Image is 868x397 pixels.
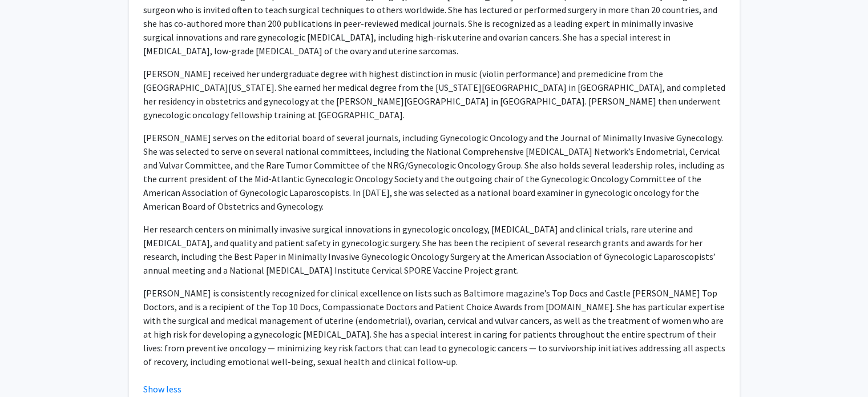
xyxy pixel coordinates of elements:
[143,286,725,368] p: [PERSON_NAME] is consistently recognized for clinical excellence on lists such as Baltimore magaz...
[143,382,181,396] button: Show less
[143,67,725,122] p: [PERSON_NAME] received her undergraduate degree with highest distinction in music (violin perform...
[143,131,725,213] p: [PERSON_NAME] serves on the editorial board of several journals, including Gynecologic Oncology a...
[143,222,725,277] p: Her research centers on minimally invasive surgical innovations in gynecologic oncology, [MEDICAL...
[9,346,49,388] iframe: Chat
